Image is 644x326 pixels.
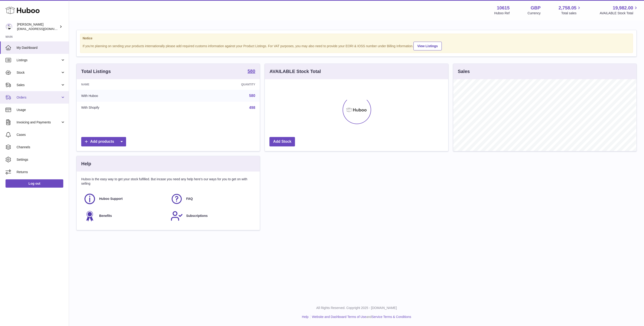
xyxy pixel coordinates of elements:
[17,108,65,112] span: Usage
[77,79,175,90] th: Name
[249,106,255,110] a: 498
[83,36,630,41] strong: Notice
[81,68,111,75] h3: Total Listings
[531,5,540,11] strong: GBP
[17,58,61,62] span: Listings
[17,170,65,174] span: Returns
[73,306,640,310] p: All Rights Reserved. Copyright 2025 - [DOMAIN_NAME]
[249,94,255,98] a: 580
[77,90,175,102] td: With Huboo
[99,197,123,201] span: Huboo Support
[302,315,309,319] a: Help
[17,133,65,137] span: Cases
[269,68,321,75] h3: AVAILABLE Stock Total
[310,315,411,319] li: and
[81,161,91,167] h3: Help
[559,5,582,15] a: 2,758.05 Total sales
[77,102,175,114] td: With Shopify
[248,69,255,74] a: 580
[81,177,255,186] p: Huboo is the easy way to get your stock fulfilled. But incase you need any help here's our ways f...
[600,5,638,15] a: 19,982.00 AVAILABLE Stock Total
[186,197,193,201] span: FAQ
[17,70,61,75] span: Stock
[561,11,582,15] span: Total sales
[83,41,630,50] div: If you're planning on sending your products internationally please add required customs informati...
[17,22,58,31] div: [PERSON_NAME]
[17,83,61,87] span: Sales
[372,315,411,319] a: Service Terms & Conditions
[458,68,470,75] h3: Sales
[17,95,61,100] span: Orders
[17,120,61,125] span: Invoicing and Payments
[99,214,112,218] span: Benefits
[84,193,166,205] a: Huboo Support
[312,315,366,319] a: Website and Dashboard Terms of Use
[81,137,126,146] a: Add products
[17,27,68,31] span: [EMAIL_ADDRESS][DOMAIN_NAME]
[497,5,510,11] strong: 10615
[175,79,260,90] th: Quantity
[600,11,638,15] span: AVAILABLE Stock Total
[248,69,255,73] strong: 580
[269,137,295,146] a: Add Stock
[613,5,633,11] span: 19,982.00
[17,157,65,162] span: Settings
[494,11,510,15] div: Huboo Ref
[84,210,166,222] a: Benefits
[17,145,65,149] span: Channels
[17,46,65,50] span: My Dashboard
[413,42,442,50] a: View Listings
[170,193,253,205] a: FAQ
[170,210,253,222] a: Subscriptions
[6,179,63,188] a: Log out
[186,214,208,218] span: Subscriptions
[559,5,577,11] span: 2,758.05
[528,11,541,15] div: Currency
[6,23,12,30] img: fulfillment@fable.com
